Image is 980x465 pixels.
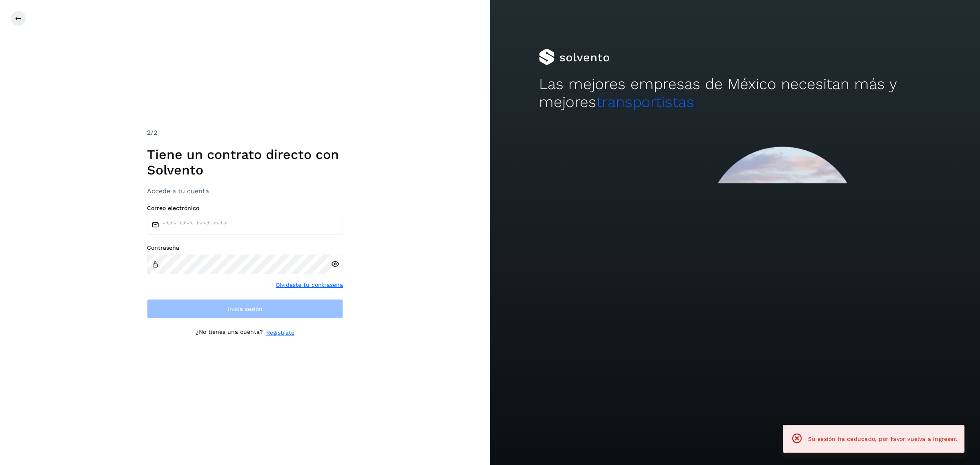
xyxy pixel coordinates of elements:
label: Correo electrónico [147,205,343,212]
a: Regístrate [266,329,294,337]
span: 2 [147,129,151,136]
a: Olvidaste tu contraseña [276,281,343,289]
h2: Las mejores empresas de México necesitan más y mejores [539,75,931,112]
span: transportistas [596,93,694,111]
label: Contraseña [147,244,343,251]
p: ¿No tienes una cuenta? [196,329,263,337]
h1: Tiene un contrato directo con Solvento [147,147,343,178]
button: Inicia sesión [147,299,343,319]
h3: Accede a tu cuenta [147,187,343,195]
span: Inicia sesión [228,306,263,312]
span: Su sesión ha caducado, por favor vuelva a ingresar. [808,436,958,442]
div: /2 [147,128,343,138]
